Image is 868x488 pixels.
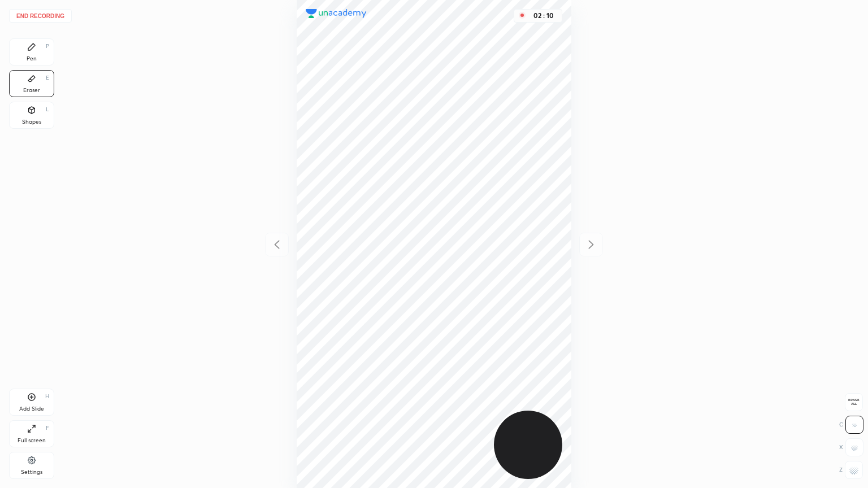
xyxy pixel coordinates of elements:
[23,88,40,93] div: Eraser
[845,398,862,406] span: Erase all
[839,461,863,479] div: Z
[46,425,49,431] div: F
[46,107,49,112] div: L
[46,43,49,49] div: P
[530,12,557,20] div: 02 : 10
[306,9,367,18] img: logo.38c385cc.svg
[839,438,863,456] div: X
[18,438,46,443] div: Full screen
[45,394,49,399] div: H
[22,119,41,125] div: Shapes
[9,9,72,23] button: End recording
[46,75,49,81] div: E
[21,469,42,475] div: Settings
[839,416,863,434] div: C
[27,56,37,62] div: Pen
[19,406,44,412] div: Add Slide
